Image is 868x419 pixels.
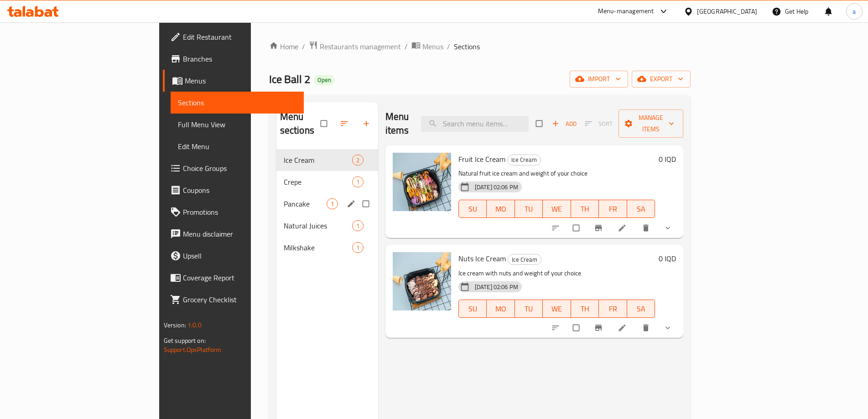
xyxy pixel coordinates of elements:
[627,300,655,318] button: SA
[276,171,378,193] div: Crepe1
[171,92,304,114] a: Sections
[183,272,297,283] span: Coverage Report
[185,75,297,86] span: Menus
[471,283,522,291] span: [DATE] 02:06 PM
[458,252,506,265] span: Nuts Ice Cream
[543,200,571,218] button: WE
[284,242,352,253] span: Milkshake
[598,6,654,17] div: Menu-management
[631,302,652,316] span: SA
[183,163,297,174] span: Choice Groups
[284,198,327,209] span: Pancake
[550,117,579,131] span: Add item
[334,114,356,134] span: Sort sections
[619,109,683,138] button: Manage items
[658,218,680,238] button: show more
[519,202,540,216] span: TU
[490,302,511,316] span: MO
[183,294,297,305] span: Grocery Checklist
[327,198,338,209] div: items
[515,300,543,318] button: TU
[421,116,529,132] input: search
[352,176,364,187] div: items
[183,53,297,64] span: Branches
[284,155,352,166] div: Ice Cream
[163,201,304,223] a: Promotions
[183,207,297,217] span: Promotions
[327,200,338,208] span: 1
[178,141,297,152] span: Edit Menu
[171,114,304,135] a: Full Menu View
[353,178,363,186] span: 1
[463,302,483,316] span: SU
[353,243,363,252] span: 1
[632,71,691,88] button: export
[490,202,511,216] span: MO
[659,252,676,265] h6: 0 IQD
[543,300,571,318] button: WE
[164,335,206,347] span: Get support on:
[697,6,757,16] div: [GEOGRAPHIC_DATA]
[276,237,378,259] div: Milkshake1
[405,41,408,52] li: /
[530,115,550,132] span: Select section
[393,252,451,310] img: Nuts Ice Cream
[163,26,304,48] a: Edit Restaurant
[284,220,352,231] span: Natural Juices
[570,71,628,88] button: import
[163,157,304,179] a: Choice Groups
[309,41,401,52] a: Restaurants management
[393,153,451,211] img: Fruit Ice Cream
[463,202,483,216] span: SU
[284,176,352,187] span: Crepe
[454,41,480,52] span: Sections
[276,193,378,215] div: Pancake1edit
[603,202,624,216] span: FR
[276,215,378,237] div: Natural Juices1
[575,202,596,216] span: TH
[183,250,297,261] span: Upsell
[276,145,378,262] nav: Menu sections
[320,41,401,52] span: Restaurants management
[627,200,655,218] button: SA
[577,73,621,85] span: import
[663,323,672,332] svg: Show Choices
[546,318,567,338] button: sort-choices
[352,242,364,253] div: items
[345,198,359,210] button: edit
[163,267,304,289] a: Coverage Report
[352,220,364,231] div: items
[567,219,587,237] span: Select to update
[422,41,443,52] span: Menus
[567,319,587,336] span: Select to update
[315,115,334,132] span: Select all sections
[353,222,363,230] span: 1
[658,318,680,338] button: show more
[519,302,540,316] span: TU
[515,200,543,218] button: TU
[603,302,624,316] span: FR
[546,218,567,238] button: sort-choices
[599,200,627,218] button: FR
[183,31,297,42] span: Edit Restaurant
[487,300,515,318] button: MO
[458,200,487,218] button: SU
[458,300,487,318] button: SU
[618,323,629,332] a: Edit menu item
[187,319,202,331] span: 1.0.0
[546,302,567,316] span: WE
[571,300,599,318] button: TH
[471,183,522,191] span: [DATE] 02:06 PM
[639,73,683,85] span: export
[164,344,222,356] a: Support.OpsPlatform
[163,70,304,92] a: Menus
[659,153,676,166] h6: 0 IQD
[458,168,655,179] p: Natural fruit ice cream and weight of your choice
[178,97,297,108] span: Sections
[588,318,610,338] button: Branch-specific-item
[663,223,672,233] svg: Show Choices
[458,152,505,166] span: Fruit Ice Cream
